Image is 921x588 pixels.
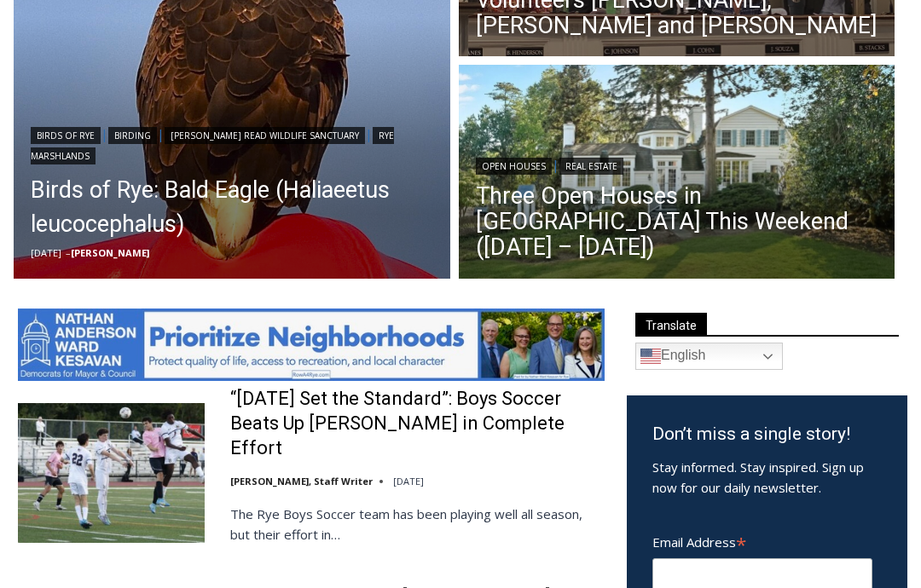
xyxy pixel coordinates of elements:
[108,128,157,145] a: Birding
[640,347,661,367] img: en
[179,144,187,161] div: 3
[179,50,243,140] div: Face Painting
[559,159,623,176] a: Real Estate
[230,476,373,488] a: [PERSON_NAME], Staff Writer
[31,128,101,145] a: Birds of Rye
[230,504,605,545] p: The Rye Boys Soccer team has been playing well all season, but their effort in…
[652,526,872,556] label: Email Address
[31,124,433,165] div: | | |
[635,343,783,371] a: English
[71,247,149,260] a: [PERSON_NAME]
[66,247,71,260] span: –
[476,155,878,176] div: |
[18,404,205,544] img: “Today Set the Standard”: Boys Soccer Beats Up Pelham in Complete Effort
[652,458,882,499] p: Stay informed. Stay inspired. Sign up now for our daily newsletter.
[393,476,424,488] time: [DATE]
[459,66,895,284] a: Read More Three Open Houses in Rye This Weekend (October 11 – 12)
[431,1,806,165] div: "The first chef I interviewed talked about coming to [GEOGRAPHIC_DATA] from [GEOGRAPHIC_DATA] in ...
[191,144,195,161] div: /
[230,388,605,461] a: “[DATE] Set the Standard”: Boys Soccer Beats Up [PERSON_NAME] in Complete Effort
[410,165,826,212] a: Intern @ [DOMAIN_NAME]
[635,314,707,337] span: Translate
[1,170,255,212] a: [PERSON_NAME] Read Sanctuary Fall Fest: [DATE]
[14,171,227,210] h4: [PERSON_NAME] Read Sanctuary Fall Fest: [DATE]
[31,247,61,260] time: [DATE]
[476,184,878,261] a: Three Open Houses in [GEOGRAPHIC_DATA] This Weekend ([DATE] – [DATE])
[200,144,207,161] div: 6
[446,170,791,208] span: Intern @ [DOMAIN_NAME]
[459,66,895,284] img: 162 Kirby Lane, Rye
[31,174,433,242] a: Birds of Rye: Bald Eagle (Haliaeetus leucocephalus)
[165,128,365,145] a: [PERSON_NAME] Read Wildlife Sanctuary
[652,422,882,449] h3: Don’t miss a single story!
[476,159,552,176] a: Open Houses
